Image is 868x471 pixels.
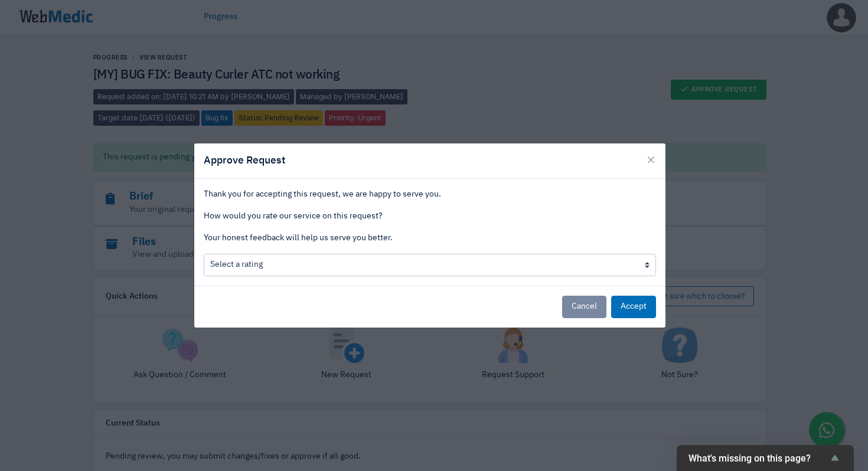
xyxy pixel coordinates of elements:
[562,296,606,318] button: Cancel
[611,296,656,318] button: Accept
[204,153,285,168] h5: Approve Request
[646,152,656,168] span: ×
[688,453,828,464] span: What's missing on this page?
[637,143,665,176] button: Close
[204,232,656,244] p: Your honest feedback will help us serve you better.
[204,188,656,201] p: Thank you for accepting this request, we are happy to serve you.
[204,210,656,223] p: How would you rate our service on this request?
[688,451,842,465] button: Show survey - What's missing on this page?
